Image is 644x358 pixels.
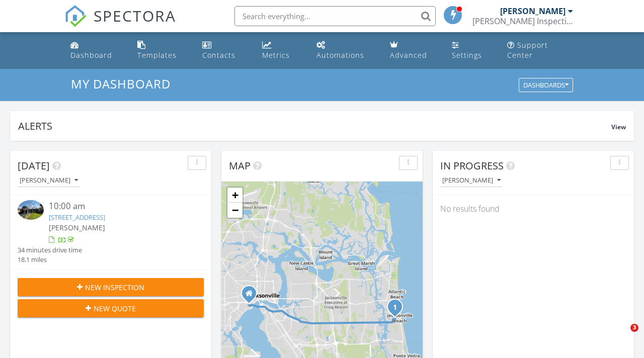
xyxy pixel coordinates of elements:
span: Map [229,159,251,172]
a: [STREET_ADDRESS] [49,213,105,222]
div: [PERSON_NAME] [442,177,501,184]
div: Dashboard [70,50,112,60]
div: 10:00 am [49,200,189,213]
span: [DATE] [18,159,50,172]
img: 9307607%2Fcover_photos%2FmyTLp59J5rJSJWYFuIct%2Fsmall.jpg [18,200,44,220]
span: New Quote [94,303,136,314]
a: Contacts [198,36,250,65]
a: 10:00 am [STREET_ADDRESS] [PERSON_NAME] 34 minutes drive time 18.1 miles [18,200,204,264]
div: [PERSON_NAME] [500,6,566,16]
input: Search everything... [234,6,436,26]
a: Support Center [503,36,578,65]
button: Dashboards [519,78,573,93]
a: Zoom out [227,203,243,218]
div: 18.1 miles [18,255,82,264]
a: Advanced [386,36,440,65]
button: [PERSON_NAME] [18,174,80,188]
span: 3 [630,324,638,332]
button: [PERSON_NAME] [440,174,503,188]
div: Advanced [390,50,427,60]
a: SPECTORA [64,14,176,35]
span: [PERSON_NAME] [49,223,105,232]
div: Automations [316,50,364,60]
div: Southwell Inspections [472,16,573,26]
div: 807 11th St. N, Jacksonville Beach, FL 32250 [395,307,401,313]
i: 1 [393,304,397,311]
span: View [611,123,626,131]
div: 2035 College St, Jacksonville FL 32204 [249,293,255,299]
div: Metrics [262,50,290,60]
div: Alerts [18,119,611,133]
img: The Best Home Inspection Software - Spectora [64,5,87,27]
span: SPECTORA [94,5,176,26]
div: Dashboards [523,82,569,89]
span: New Inspection [85,282,144,293]
div: Settings [452,50,482,60]
div: 34 minutes drive time [18,245,82,255]
a: Dashboard [66,36,125,65]
a: Templates [133,36,190,65]
button: New Quote [18,299,204,317]
a: Zoom in [227,188,243,203]
button: New Inspection [18,278,204,296]
span: In Progress [440,159,504,172]
a: Metrics [258,36,304,65]
div: [PERSON_NAME] [20,177,78,184]
div: Support Center [507,40,548,60]
div: Contacts [202,50,235,60]
span: My Dashboard [71,75,171,92]
a: Settings [448,36,495,65]
div: Templates [137,50,177,60]
iframe: Intercom live chat [610,324,634,348]
div: No results found [433,195,634,222]
a: Automations (Basic) [312,36,378,65]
